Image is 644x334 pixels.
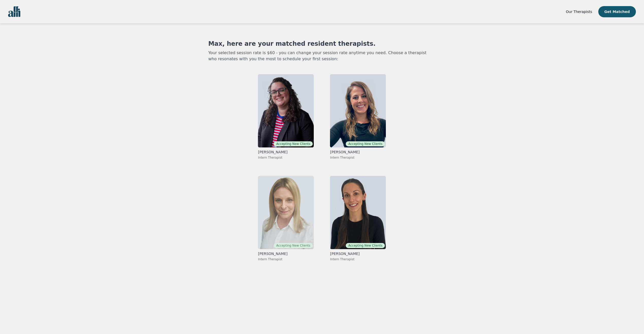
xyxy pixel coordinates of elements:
[8,6,20,17] img: alli logo
[566,10,592,14] span: Our Therapists
[326,172,390,265] a: Leeann SillAccepting New Clients[PERSON_NAME]Intern Therapist
[258,156,314,160] p: Intern Therapist
[566,9,592,15] a: Our Therapists
[330,257,386,261] p: Intern Therapist
[274,141,313,146] span: Accepting New Clients
[330,149,386,155] p: [PERSON_NAME]
[208,40,436,48] h1: Max, here are your matched resident therapists.
[330,156,386,160] p: Intern Therapist
[330,251,386,256] p: [PERSON_NAME]
[326,70,390,164] a: Rachel BickleyAccepting New Clients[PERSON_NAME]Intern Therapist
[330,74,386,147] img: Rachel Bickley
[258,251,314,256] p: [PERSON_NAME]
[258,74,314,147] img: Cayley Hanson
[254,70,318,164] a: Cayley HansonAccepting New Clients[PERSON_NAME]Intern Therapist
[208,50,436,62] p: Your selected session rate is $60 - you can change your session rate anytime you need. Choose a t...
[274,243,313,248] span: Accepting New Clients
[330,176,386,249] img: Leeann Sill
[346,141,385,146] span: Accepting New Clients
[598,6,636,17] button: Get Matched
[258,176,314,249] img: Megan Ridout
[254,172,318,265] a: Megan RidoutAccepting New Clients[PERSON_NAME]Intern Therapist
[258,257,314,261] p: Intern Therapist
[258,149,314,155] p: [PERSON_NAME]
[346,243,385,248] span: Accepting New Clients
